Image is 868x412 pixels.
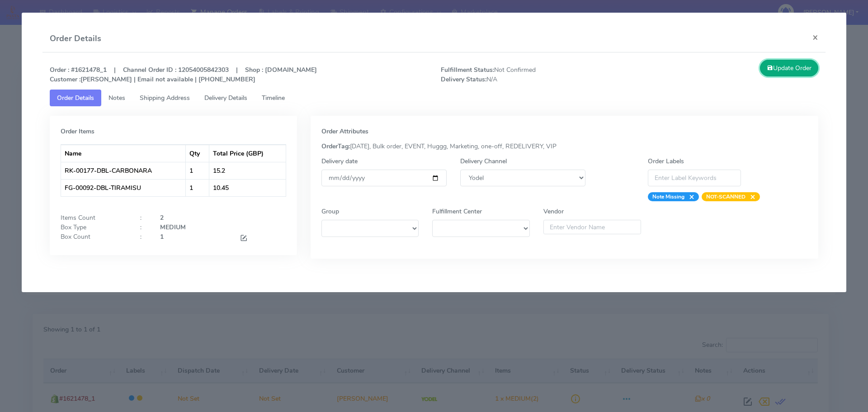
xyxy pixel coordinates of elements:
strong: Note Missing [652,193,684,200]
div: Box Type [54,223,133,232]
strong: Fulfillment Status: [441,66,494,74]
span: Notes [108,94,125,102]
span: Order Details [57,94,94,102]
div: : [133,223,153,232]
strong: OrderTag: [321,142,350,151]
label: Vendor [543,207,564,216]
strong: 1 [160,232,164,241]
div: Items Count [54,213,133,223]
strong: Order Items [61,127,94,136]
button: Close [805,25,826,49]
th: Qty [186,145,210,162]
input: Enter Label Keywords [648,170,741,186]
div: Box Count [54,232,133,244]
span: Not Confirmed N/A [434,65,630,84]
h4: Order Details [50,33,101,45]
strong: Order : #1621478_1 | Channel Order ID : 12054005842303 | Shop : [DOMAIN_NAME] [PERSON_NAME] | Ema... [50,66,317,84]
th: Total Price (GBP) [209,145,285,162]
strong: Customer : [50,75,80,84]
strong: Delivery Status: [441,75,486,84]
span: Shipping Address [140,94,190,102]
ul: Tabs [50,90,819,106]
td: 1 [186,179,210,196]
span: × [745,192,755,201]
th: Name [61,145,186,162]
label: Delivery Channel [460,156,507,166]
label: Order Labels [648,156,684,166]
div: [DATE], Bulk order, EVENT, Huggg, Marketing, one-off, REDELIVERY, VIP [315,142,815,151]
strong: MEDIUM [160,223,186,232]
label: Delivery date [321,156,358,166]
td: 15.2 [209,162,285,179]
div: : [133,213,153,223]
div: : [133,232,153,244]
td: FG-00092-DBL-TIRAMISU [61,179,186,196]
strong: Order Attributes [321,127,368,136]
span: Timeline [262,94,285,102]
strong: 2 [160,213,164,222]
label: Group [321,207,339,216]
input: Enter Vendor Name [543,220,641,234]
strong: NOT-SCANNED [706,193,745,200]
td: 1 [186,162,210,179]
button: Update Order [760,60,819,76]
span: × [684,192,694,201]
td: RK-00177-DBL-CARBONARA [61,162,186,179]
label: Fulfillment Center [432,207,482,216]
td: 10.45 [209,179,285,196]
span: Delivery Details [204,94,247,102]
